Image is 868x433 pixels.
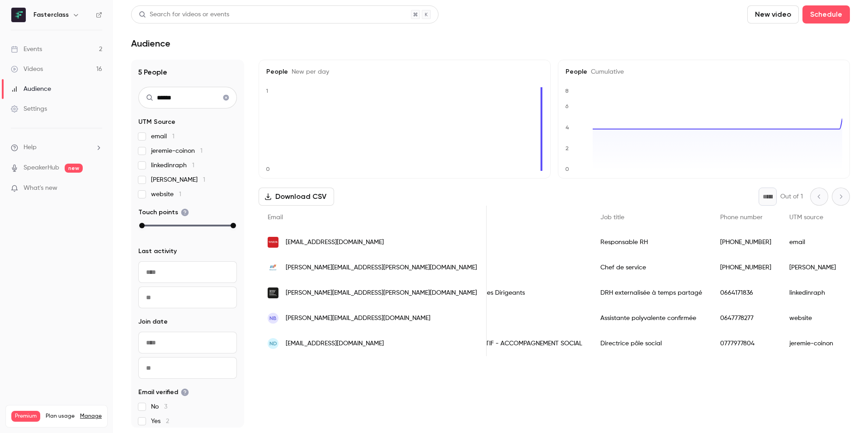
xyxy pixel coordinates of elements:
[591,230,711,255] div: Responsable RH
[131,38,170,49] h1: Audience
[286,238,384,247] span: [EMAIL_ADDRESS][DOMAIN_NAME]
[200,148,203,154] span: 1
[802,5,850,24] button: Schedule
[286,339,384,348] span: [EMAIL_ADDRESS][DOMAIN_NAME]
[600,214,624,221] span: Job title
[179,191,181,198] span: 1
[65,164,83,173] span: new
[231,223,236,228] div: max
[11,85,51,94] div: Audience
[591,280,711,306] div: DRH externalisée à temps partagé
[398,280,591,306] div: MCRH-Réseau Bras Droit Des Dirigeants
[268,214,283,221] span: Email
[11,143,102,152] li: help-dropdown-opener
[91,184,102,193] iframe: Noticeable Trigger
[780,255,845,280] div: [PERSON_NAME]
[166,418,169,424] span: 2
[11,65,43,74] div: Videos
[286,288,477,298] span: [PERSON_NAME][EMAIL_ADDRESS][PERSON_NAME][DOMAIN_NAME]
[780,192,803,201] p: Out of 1
[266,166,270,172] text: 0
[151,190,181,199] span: website
[266,67,543,76] h5: People
[138,247,177,256] span: Last activity
[286,314,430,323] span: [PERSON_NAME][EMAIL_ADDRESS][DOMAIN_NAME]
[711,280,780,306] div: 0664171836
[780,230,845,255] div: email
[192,162,194,169] span: 1
[11,45,42,54] div: Events
[780,331,845,356] div: jeremie-coinon
[566,67,842,76] h5: People
[24,143,37,152] span: Help
[268,262,278,273] img: manpower.fr
[138,67,237,78] h1: 5 People
[203,177,205,183] span: 1
[138,118,175,127] span: UTM Source
[565,166,569,172] text: 0
[711,255,780,280] div: [PHONE_NUMBER]
[566,124,569,131] text: 4
[11,411,40,422] span: Premium
[711,331,780,356] div: 0777977804
[591,306,711,331] div: Assistante polyvalente confirmée
[288,69,329,75] span: New per day
[11,104,47,113] div: Settings
[780,306,845,331] div: website
[398,331,591,356] div: BAILLEUR SOCIAL ASSOCIATIF - ACCOMPAGNEMENT SOCIAL
[151,417,169,426] span: Yes
[219,90,233,105] button: Clear search
[266,88,268,94] text: 1
[747,5,799,24] button: New video
[138,388,189,397] span: Email verified
[139,10,229,19] div: Search for videos or events
[566,145,569,151] text: 2
[711,306,780,331] div: 0647778277
[151,132,175,141] span: email
[11,8,26,22] img: Fasterclass
[789,214,823,221] span: UTM source
[164,404,167,410] span: 3
[286,263,477,273] span: [PERSON_NAME][EMAIL_ADDRESS][PERSON_NAME][DOMAIN_NAME]
[720,214,763,221] span: Phone number
[138,208,189,217] span: Touch points
[711,230,780,255] div: [PHONE_NUMBER]
[565,103,569,109] text: 6
[24,163,59,173] a: SpeakerHub
[172,133,175,140] span: 1
[139,223,145,228] div: min
[80,413,102,420] a: Manage
[398,255,591,280] div: Manpower
[151,161,194,170] span: linkedinraph
[151,402,167,411] span: No
[151,146,203,155] span: jeremie-coinon
[398,230,591,255] div: SYSTRA (75015)
[591,255,711,280] div: Chef de service
[565,88,569,94] text: 8
[138,317,168,326] span: Join date
[269,339,277,348] span: ND
[24,184,57,193] span: What's new
[259,188,334,206] button: Download CSV
[780,280,845,306] div: linkedinraph
[151,175,205,184] span: [PERSON_NAME]
[269,314,277,322] span: NB
[398,306,591,331] div: SNCF
[268,237,278,248] img: systra.com
[587,69,624,75] span: Cumulative
[591,331,711,356] div: Directrice pôle social
[33,10,69,19] h6: Fasterclass
[46,413,75,420] span: Plan usage
[268,287,278,298] img: brasdroitdesdirigeants.com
